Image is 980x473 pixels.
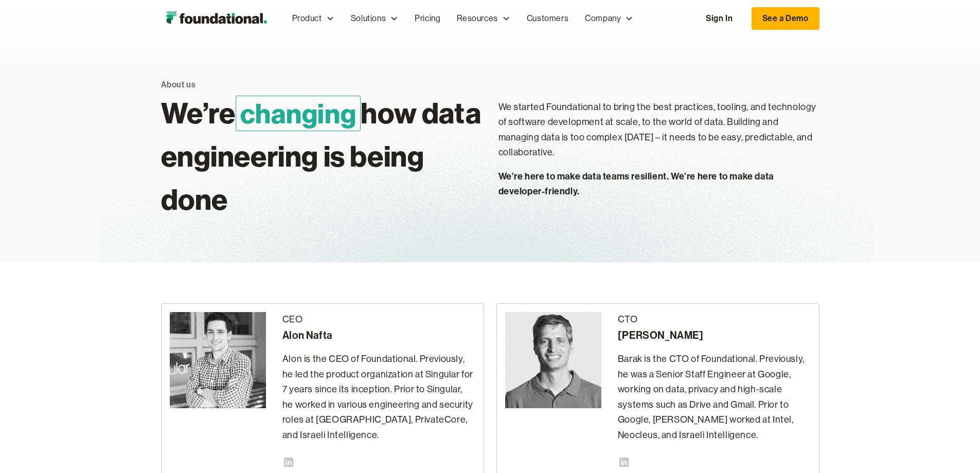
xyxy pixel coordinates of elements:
[351,12,386,25] div: Solutions
[696,8,743,29] a: Sign In
[161,8,272,29] a: home
[170,312,266,408] img: Alon Nafta - CEO
[457,12,497,25] div: Resources
[282,312,475,328] div: CEO
[292,12,322,25] div: Product
[618,352,811,443] p: Barak is the CTO of Foundational. Previously, he was a Senior Staff Engineer at Google, working o...
[282,352,475,443] p: Alon is the CEO of Foundational. Previously, he led the product organization at Singular for 7 ye...
[449,2,518,35] div: Resources
[519,2,577,35] a: Customers
[343,2,406,35] div: Solutions
[618,312,811,328] div: CTO
[161,78,196,92] div: About us
[161,8,272,29] img: Foundational Logo
[498,100,819,160] p: We started Foundational to bring the best practices, tooling, and technology of software developm...
[585,12,621,25] div: Company
[498,169,819,199] p: We’re here to make data teams resilient. We’re here to make data developer-friendly.
[161,92,482,221] h1: We’re how data engineering is being done
[577,2,642,35] div: Company
[284,2,343,35] div: Product
[752,7,819,30] a: See a Demo
[236,96,361,131] span: changing
[282,327,475,343] div: Alon Nafta
[406,2,449,35] a: Pricing
[618,327,811,343] div: [PERSON_NAME]
[505,312,601,408] img: Barak Forgoun - CTO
